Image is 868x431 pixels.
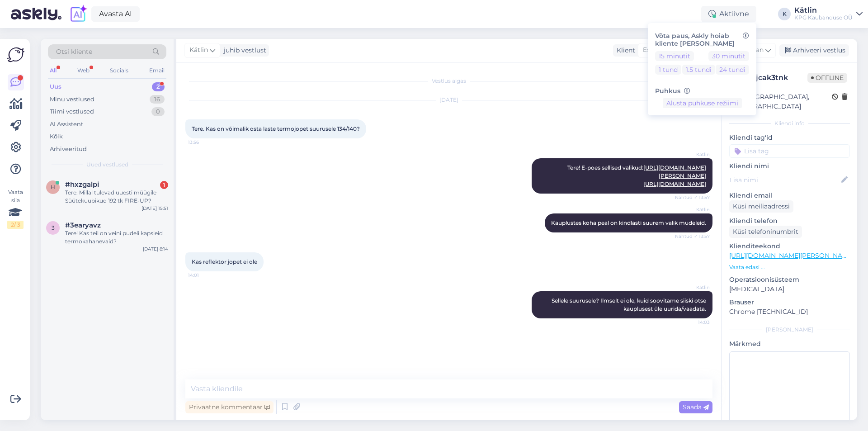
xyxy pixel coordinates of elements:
a: Avasta AI [91,6,140,22]
button: 15 minutit [655,51,694,61]
span: Saada [683,403,709,411]
span: Kätlin [676,206,710,213]
a: KätlinKPG Kaubanduse OÜ [794,7,863,21]
span: Nähtud ✓ 13:57 [675,194,710,201]
div: Socials [108,65,130,76]
p: Kliendi email [729,191,850,200]
span: Tere! E-poes sellised valikud: [567,164,706,187]
span: Otsi kliente [56,47,92,57]
div: Kätlin [794,7,853,14]
div: Küsi telefoninumbrit [729,226,802,238]
div: 16 [150,95,165,104]
p: Märkmed [729,339,850,349]
div: [PERSON_NAME] [729,326,850,334]
span: Kätlin [189,45,208,55]
span: Kauplustes koha peal on kindlasti suurem valik mudeleid. [551,219,706,226]
span: 13:56 [188,139,222,146]
div: Arhiveeritud [50,145,87,154]
span: h [51,184,55,190]
h6: Võta paus, Askly hoiab kliente [PERSON_NAME] [655,32,749,47]
div: 0 [151,107,165,116]
div: Tiimi vestlused [50,107,94,116]
div: juhib vestlust [220,46,266,55]
span: Uued vestlused [86,161,128,169]
h6: Puhkus [655,87,749,95]
div: 2 [152,82,165,91]
div: Kliendi info [729,119,850,128]
a: [URL][DOMAIN_NAME][PERSON_NAME] [729,251,854,260]
div: [GEOGRAPHIC_DATA], [GEOGRAPHIC_DATA] [732,92,832,111]
button: 30 minutit [708,51,749,61]
div: 2 / 3 [7,221,24,229]
div: AI Assistent [50,120,83,129]
p: Vaata edasi ... [729,263,850,271]
div: [DATE] 8:14 [143,246,168,252]
div: Minu vestlused [50,95,94,104]
div: Web [75,65,91,76]
p: Brauser [729,298,850,307]
div: # jcak3tnk [751,72,807,83]
span: Kätlin [676,284,710,291]
div: Privaatne kommentaar [185,401,274,413]
p: Chrome [TECHNICAL_ID] [729,307,850,317]
img: Askly Logo [7,46,24,63]
span: 14:01 [188,272,222,279]
button: 1 tund [655,65,681,75]
img: explore-ai [69,5,88,24]
div: Vestlus algas [185,77,712,85]
div: 1 [160,181,168,189]
div: All [48,65,58,76]
div: Uus [50,82,61,91]
p: Kliendi nimi [729,161,850,171]
div: Klient [613,46,635,55]
input: Lisa tag [729,144,850,158]
button: 24 tundi [716,65,749,75]
button: Alusta puhkuse režiimi [663,98,742,108]
span: Estonian [643,45,670,55]
span: Kätlin [676,151,710,158]
div: Aktiivne [701,6,756,22]
span: Tere. Kas on võimalik osta laste termojopet suurusele 134/140? [192,125,360,132]
p: Kliendi tag'id [729,133,850,142]
span: #3earyavz [65,221,101,229]
div: Vaata siia [7,188,24,229]
div: Tere! Kas teil on veini pudeli kapsleid termokahanevaid? [65,229,168,246]
div: Email [147,65,166,76]
input: Lisa nimi [730,175,840,185]
a: [URL][DOMAIN_NAME][PERSON_NAME] [643,164,706,179]
span: #hxzgalpi [65,180,99,189]
button: 1.5 tundi [682,65,715,75]
div: Tere. Millal tulevad uuesti müügile Süütekuubikud 192 tk FIRE-UP? [65,189,168,205]
span: Nähtud ✓ 13:57 [675,233,710,240]
p: Klienditeekond [729,242,850,251]
div: Küsi meiliaadressi [729,200,793,213]
a: [URL][DOMAIN_NAME] [643,180,706,187]
p: Kliendi telefon [729,216,850,226]
div: [DATE] 15:51 [142,205,168,212]
div: Kõik [50,132,63,141]
div: K [778,8,791,20]
p: [MEDICAL_DATA] [729,284,850,294]
div: Arhiveeri vestlus [779,44,849,57]
span: Offline [807,73,847,83]
p: Operatsioonisüsteem [729,275,850,284]
span: 3 [52,224,55,231]
div: [DATE] [185,96,712,104]
span: Kas reflektor jopet ei ole [192,258,257,265]
div: KPG Kaubanduse OÜ [794,14,853,21]
span: Sellele suurusele? Ilmselt ei ole, kuid soovitame siiski otse kauplusest üle uurida/vaadata. [552,297,708,312]
span: 14:03 [676,319,710,326]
